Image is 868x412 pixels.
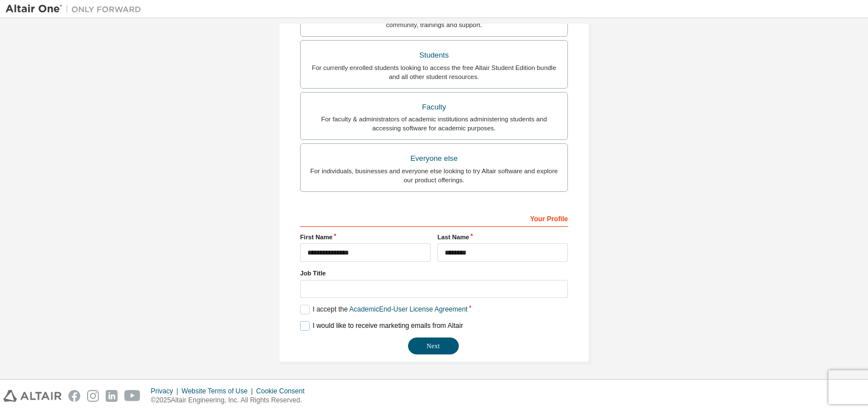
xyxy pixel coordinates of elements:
[408,338,459,354] button: Next
[437,233,568,242] label: Last Name
[300,269,568,278] label: Job Title
[181,387,256,396] div: Website Terms of Use
[307,166,561,185] div: For individuals, businesses and everyone else looking to try Altair software and explore our prod...
[3,390,62,402] img: altair_logo.svg
[307,99,561,115] div: Faculty
[300,233,431,242] label: First Name
[307,63,561,81] div: For currently enrolled students looking to access the free Altair Student Edition bundle and all ...
[151,396,311,405] p: © 2025 Altair Engineering, Inc. All Rights Reserved.
[307,115,561,133] div: For faculty & administrators of academic institutions administering students and accessing softwa...
[300,305,467,314] label: I accept the
[256,387,311,396] div: Cookie Consent
[68,390,80,402] img: facebook.svg
[124,390,141,402] img: youtube.svg
[300,321,463,331] label: I would like to receive marketing emails from Altair
[307,47,561,63] div: Students
[300,209,568,227] div: Your Profile
[87,390,99,402] img: instagram.svg
[6,3,147,15] img: Altair One
[349,305,467,313] a: Academic End-User License Agreement
[151,387,181,396] div: Privacy
[307,151,561,166] div: Everyone else
[106,390,118,402] img: linkedin.svg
